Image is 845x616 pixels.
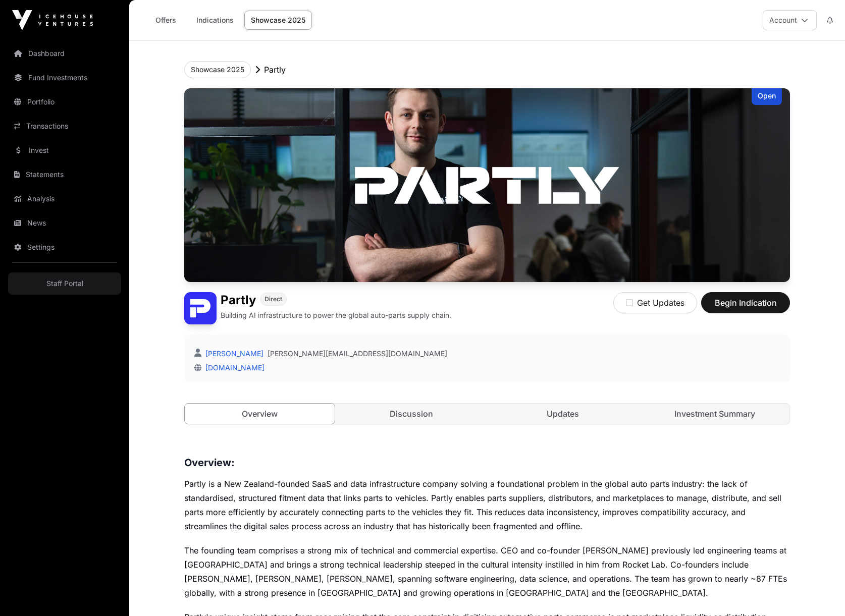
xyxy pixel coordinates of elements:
a: [PERSON_NAME][EMAIL_ADDRESS][DOMAIN_NAME] [268,349,447,359]
a: Discussion [337,404,487,424]
span: Begin Indication [714,297,777,309]
a: Updates [488,404,638,424]
a: Fund Investments [8,67,121,89]
a: Investment Summary [640,404,790,424]
a: Begin Indication [701,302,790,312]
h1: Partly [221,292,256,308]
img: Partly [184,292,217,324]
button: Account [763,10,817,30]
a: Staff Portal [8,272,121,295]
a: Transactions [8,115,121,137]
img: Icehouse Ventures Logo [12,10,93,30]
div: Open [752,88,782,105]
p: Building AI infrastructure to power the global auto-parts supply chain. [221,310,451,320]
a: Showcase 2025 [244,11,312,30]
a: Offers [145,11,186,30]
button: Get Updates [613,292,697,313]
a: Dashboard [8,42,121,65]
a: Settings [8,236,121,258]
p: Partly is a New Zealand-founded SaaS and data infrastructure company solving a foundational probl... [184,477,790,533]
p: The founding team comprises a strong mix of technical and commercial expertise. CEO and co-founde... [184,543,790,600]
p: Partly [264,64,286,76]
a: [DOMAIN_NAME] [201,363,265,372]
a: Analysis [8,188,121,210]
a: News [8,212,121,234]
a: Overview [184,403,335,424]
button: Begin Indication [701,292,790,313]
a: Statements [8,163,121,186]
a: [PERSON_NAME] [203,349,263,358]
h3: Overview: [184,455,790,471]
button: Showcase 2025 [184,61,251,78]
nav: Tabs [185,404,789,424]
a: Portfolio [8,91,121,113]
a: Invest [8,139,121,161]
img: Partly [184,88,790,282]
a: Indications [190,11,240,30]
span: Direct [265,295,282,303]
